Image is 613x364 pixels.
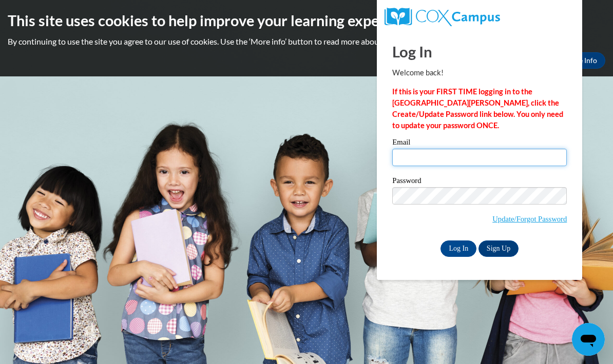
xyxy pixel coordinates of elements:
[492,215,567,223] a: Update/Forgot Password
[8,36,605,47] p: By continuing to use the site you agree to our use of cookies. Use the ‘More info’ button to read...
[392,177,567,187] label: Password
[572,323,605,356] iframe: Button to launch messaging window
[392,67,567,78] p: Welcome back!
[478,240,519,257] a: Sign Up
[392,138,567,149] label: Email
[8,10,605,31] h2: This site uses cookies to help improve your learning experience.
[392,41,567,62] h1: Log In
[440,240,476,257] input: Log In
[392,87,563,130] strong: If this is your FIRST TIME logging in to the [GEOGRAPHIC_DATA][PERSON_NAME], click the Create/Upd...
[385,8,500,26] img: COX Campus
